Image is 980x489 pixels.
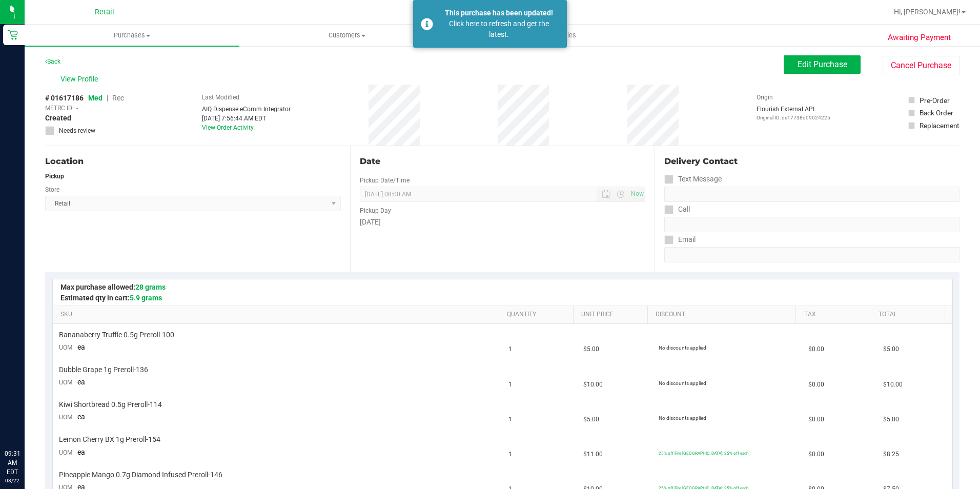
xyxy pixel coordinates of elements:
div: Date [360,155,646,168]
span: Needs review [59,126,95,135]
span: $5.00 [583,344,599,354]
span: 1 [508,380,512,390]
span: ea [77,413,85,421]
div: [DATE] 7:56:44 AM EDT [202,114,291,123]
span: - [76,104,78,113]
span: 5.9 grams [130,294,162,302]
a: Quantity [507,311,569,319]
p: Original ID: de17738d09024225 [757,114,830,121]
div: Flourish External API [757,105,830,121]
label: Store [45,185,59,194]
span: $5.00 [883,415,899,424]
span: $5.00 [583,415,599,424]
span: Bananaberry Truffle 0.5g Preroll-100 [59,330,174,340]
span: No discounts applied [659,345,706,351]
span: 28 grams [135,283,166,291]
span: 1 [508,450,512,459]
span: No discounts applied [659,380,706,386]
span: ea [77,448,85,456]
span: ea [77,343,85,351]
a: Unit Price [581,311,643,319]
a: SKU [60,311,495,319]
span: Lemon Cherry BX 1g Preroll-154 [59,435,160,444]
span: Customers [240,31,454,40]
span: Created [45,113,71,124]
p: 08/22 [5,477,20,484]
a: Purchases [25,25,239,46]
span: UOM [59,414,72,421]
div: Replacement [920,120,959,131]
div: Location [45,155,341,168]
button: Edit Purchase [784,55,861,74]
span: Dubble Grape 1g Preroll-136 [59,365,148,375]
iframe: Resource center [10,407,41,438]
p: 09:31 AM EDT [5,449,20,477]
iframe: Resource center unread badge [30,405,43,418]
span: $0.00 [808,380,824,390]
span: 25% off Fire [GEOGRAPHIC_DATA]: 25% off each [659,451,748,456]
span: Awaiting Payment [888,32,951,44]
span: UOM [59,449,72,456]
span: Hi, [PERSON_NAME]! [894,8,961,16]
span: Purchases [25,31,239,40]
span: Edit Purchase [798,59,847,69]
a: View Order Activity [202,124,254,131]
span: METRC ID: [45,104,74,113]
span: Rec [112,94,124,102]
span: No discounts applied [659,415,706,421]
div: Click here to refresh and get the latest. [439,18,559,40]
div: Pre-Order [920,95,950,106]
span: ea [77,378,85,386]
div: Delivery Contact [664,155,959,168]
label: Last Modified [202,93,239,102]
button: Cancel Purchase [883,56,959,75]
span: 1 [508,415,512,424]
span: Retail [95,8,114,16]
span: View Profile [60,74,101,85]
span: Kiwi Shortbread 0.5g Preroll-114 [59,400,162,410]
span: 1 [508,344,512,354]
span: Med [88,94,103,102]
a: Tax [804,311,866,319]
span: $0.00 [808,450,824,459]
input: Format: (999) 999-9999 [664,187,959,202]
span: $10.00 [883,380,903,390]
strong: Pickup [45,173,64,180]
a: Customers [239,25,454,46]
div: Back Order [920,108,953,118]
label: Call [664,202,690,217]
a: Back [45,58,60,65]
div: [DATE] [360,217,646,228]
span: UOM [59,379,72,386]
div: AIQ Dispense eComm Integrator [202,105,291,114]
span: $10.00 [583,380,603,390]
span: Estimated qty in cart: [60,294,162,302]
span: | [107,94,108,102]
label: Pickup Day [360,206,391,215]
span: Pineapple Mango 0.7g Diamond Infused Preroll-146 [59,470,222,480]
span: $8.25 [883,450,899,459]
span: UOM [59,344,72,351]
span: $0.00 [808,344,824,354]
span: # 01617186 [45,93,84,104]
label: Text Message [664,172,722,187]
inline-svg: Retail [8,30,18,40]
label: Pickup Date/Time [360,176,410,185]
div: This purchase has been updated! [439,8,559,18]
span: $11.00 [583,450,603,459]
a: Discount [656,311,792,319]
span: $0.00 [808,415,824,424]
span: Max purchase allowed: [60,283,166,291]
input: Format: (999) 999-9999 [664,217,959,232]
a: Total [879,311,941,319]
label: Origin [757,93,773,102]
span: $5.00 [883,344,899,354]
label: Email [664,232,696,247]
